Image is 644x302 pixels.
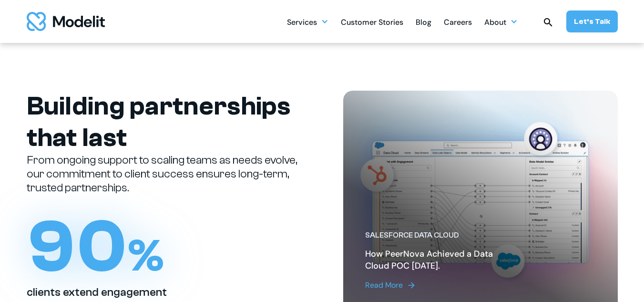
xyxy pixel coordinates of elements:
p: From ongoing support to scaling teams as needs evolve, our commitment to client success ensures l... [27,154,301,195]
h1: 90 [27,210,164,284]
div: Services [287,14,317,32]
a: home [27,12,105,31]
a: Blog [416,12,431,31]
h2: How PeerNova Achieved a Data Cloud POC [DATE]. [365,248,518,272]
a: Let’s Talk [566,10,618,32]
div: Read More [365,280,403,291]
div: About [484,14,506,32]
div: Let’s Talk [574,16,610,27]
img: arrow [407,281,416,290]
a: Read More [365,280,518,291]
div: Services [287,12,328,31]
div: Customer Stories [341,14,403,32]
div: Blog [416,14,431,32]
span: % [128,230,164,282]
h2: clients extend engagement [27,286,167,300]
a: Customer Stories [341,12,403,31]
a: Careers [444,12,472,31]
h1: Building partnerships that last [27,91,301,154]
img: modelit logo [27,12,105,31]
div: Careers [444,14,472,32]
div: About [484,12,518,31]
div: Salesforce Data Cloud [365,230,518,240]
